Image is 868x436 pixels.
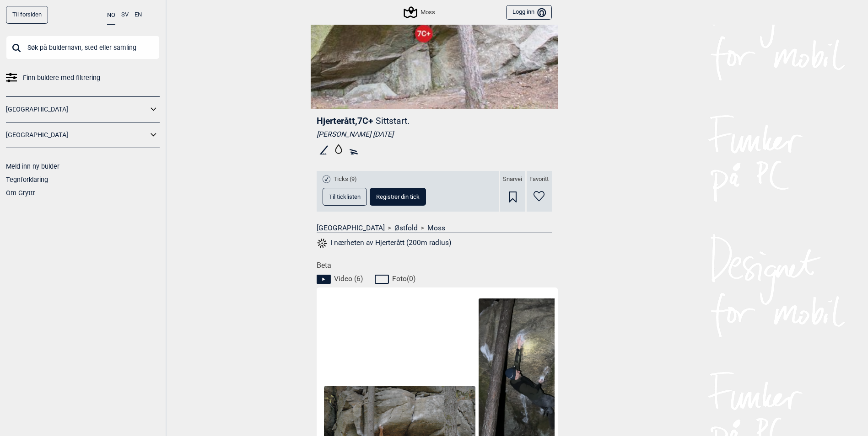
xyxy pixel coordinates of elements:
a: Om Gryttr [6,189,35,197]
a: Meld inn ny bulder [6,163,59,170]
a: [GEOGRAPHIC_DATA] [6,128,148,142]
button: SV [121,6,129,24]
span: Video ( 6 ) [334,274,363,283]
span: Til ticklisten [329,194,361,200]
input: Søk på buldernavn, sted eller samling [6,36,160,59]
button: NO [107,6,115,25]
button: Registrer din tick [370,188,426,206]
span: Registrer din tick [376,194,420,200]
span: Ticks (9) [334,175,357,183]
a: Østfold [394,223,418,233]
button: I nærheten av Hjerterått (200m radius) [317,237,452,249]
button: Til ticklisten [323,188,367,206]
span: Foto ( 0 ) [392,274,415,283]
a: Moss [427,223,445,233]
nav: > > [317,223,552,233]
a: Tegnforklaring [6,176,48,183]
button: Logg inn [506,5,551,20]
span: Hjerterått , 7C+ [317,116,373,126]
div: Moss [405,7,435,18]
div: [PERSON_NAME] [DATE] [317,130,552,139]
a: [GEOGRAPHIC_DATA] [317,223,385,233]
a: [GEOGRAPHIC_DATA] [6,103,148,116]
span: Favoritt [529,175,549,183]
button: EN [135,6,142,24]
a: Finn buldere med filtrering [6,71,160,85]
span: Finn buldere med filtrering [23,71,100,85]
div: Snarvei [500,171,525,212]
p: Sittstart. [376,116,410,126]
a: Til forsiden [6,6,48,24]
